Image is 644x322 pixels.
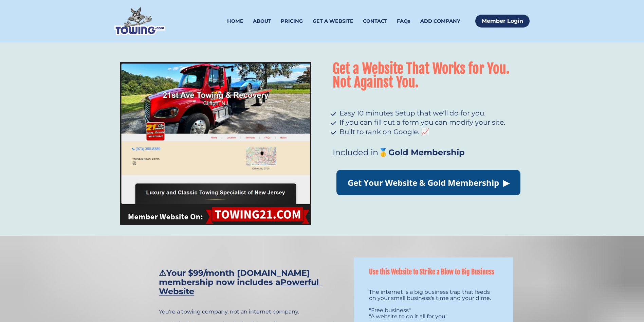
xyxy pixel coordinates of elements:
[253,13,271,29] a: ABOUT
[333,147,378,157] span: Included in
[281,13,303,29] a: PRICING
[333,110,524,117] li: Easy 10 minutes Setup that we'll do for you.
[333,120,524,126] li: If you can fill out a form you can modify your site.
[369,268,498,276] h1: Use this Website to Strike a Blow to Big Business
[397,13,410,29] a: FAQs
[369,289,498,301] p: The internet is a big business trap that feeds on your small business's time and your dime.
[227,13,243,29] a: HOME
[159,309,334,315] p: You're a towing company, not an internet company.
[114,7,165,35] img: Towing.com Logo
[336,170,520,195] a: Get Your Website & Gold Membership ▶
[120,62,311,225] img: Towing21.com
[159,268,334,296] h2: ⚠Your $99/month [DOMAIN_NAME] membership now includes a
[333,129,524,135] li: Built to rank on Google. 📈
[369,314,498,320] p: "A website to do it all for you"
[363,13,387,29] a: CONTACT
[475,15,530,28] a: Member Login
[333,62,524,97] h1: Get a Website That Works for You. Not Against You.
[159,277,321,296] u: Powerful Website
[369,307,498,314] p: "Free business"
[420,13,460,29] a: ADD COMPANY
[313,13,353,29] a: GET A WEBSITE
[333,148,524,157] h3: 🥇Gold Membership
